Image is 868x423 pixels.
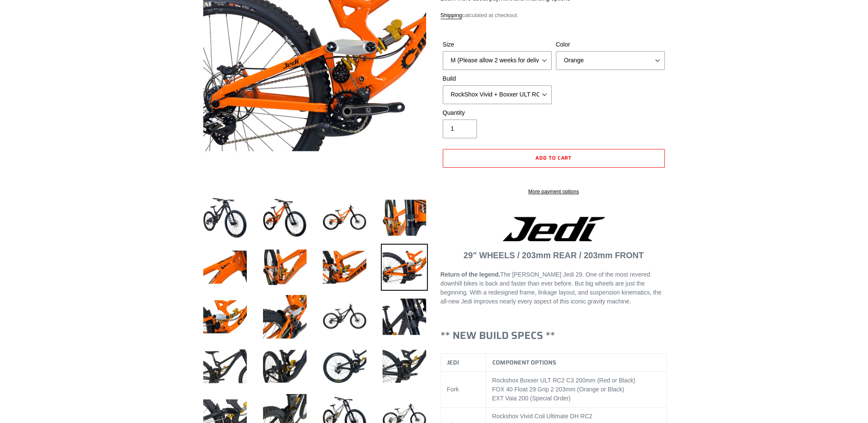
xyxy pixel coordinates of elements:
[261,293,308,340] img: Load image into Gallery viewer, JEDI 29 - Complete Bike
[441,12,462,19] a: Shipping
[486,354,667,372] th: COMPONENT OPTIONS
[443,149,665,168] button: Add to cart
[441,354,486,372] th: JEDI
[443,40,552,49] label: Size
[492,377,635,384] span: Rockshox Boxxer ULT RC2 C3 200mm (Red or Black)
[441,372,486,408] td: Fork
[492,386,624,393] span: FOX 40 Float 29 Grip 2 203mm (Orange or Black)
[202,293,248,340] img: Load image into Gallery viewer, JEDI 29 - Complete Bike
[535,154,572,162] span: Add to cart
[202,194,248,241] img: Load image into Gallery viewer, JEDI 29 - Complete Bike
[321,293,368,340] img: Load image into Gallery viewer, JEDI 29 - Complete Bike
[261,194,308,241] img: Load image into Gallery viewer, JEDI 29 - Complete Bike
[492,395,570,402] span: EXT Vaia 200 (Special Order)
[441,270,667,306] p: The [PERSON_NAME] Jedi 29. One of the most revered downhill bikes is back and faster than ever be...
[261,244,308,291] img: Load image into Gallery viewer, JEDI 29 - Complete Bike
[443,108,552,117] label: Quantity
[443,74,552,83] label: Build
[464,251,644,260] strong: 29" WHEELS / 203mm REAR / 203mm FRONT
[381,293,428,340] img: Load image into Gallery viewer, JEDI 29 - Complete Bike
[381,194,428,241] img: Load image into Gallery viewer, JEDI 29 - Complete Bike
[321,194,368,241] img: Load image into Gallery viewer, JEDI 29 - Complete Bike
[492,413,592,420] span: Rockshox Vivid Coil Ultimate DH RC2
[381,244,428,291] img: Load image into Gallery viewer, JEDI 29 - Complete Bike
[321,244,368,291] img: Load image into Gallery viewer, JEDI 29 - Complete Bike
[556,40,665,49] label: Color
[441,271,500,278] strong: Return of the legend.
[202,244,248,291] img: Load image into Gallery viewer, JEDI 29 - Complete Bike
[441,330,667,342] h3: ** NEW BUILD SPECS **
[441,11,667,20] div: calculated at checkout.
[381,343,428,390] img: Load image into Gallery viewer, JEDI 29 - Complete Bike
[261,343,308,390] img: Load image into Gallery viewer, JEDI 29 - Complete Bike
[443,188,665,195] a: More payment options
[202,343,248,390] img: Load image into Gallery viewer, JEDI 29 - Complete Bike
[503,217,605,241] img: Jedi Logo
[321,343,368,390] img: Load image into Gallery viewer, JEDI 29 - Complete Bike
